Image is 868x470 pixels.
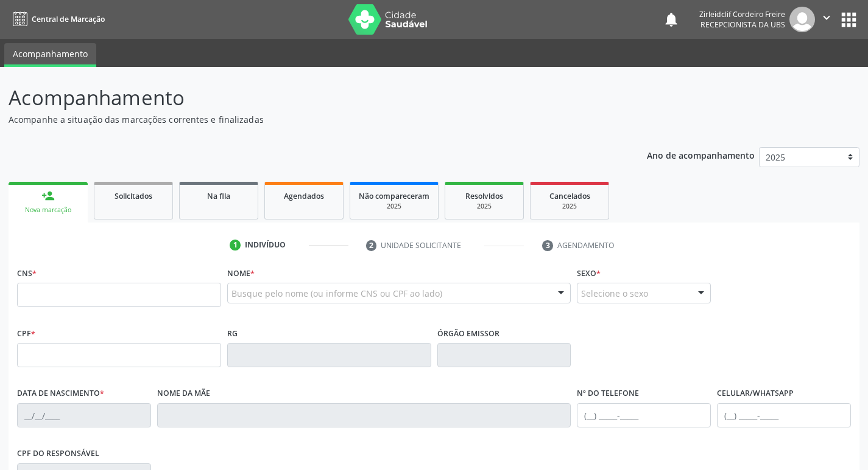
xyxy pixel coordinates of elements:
[581,287,648,300] span: Selecione o sexo
[717,403,851,427] input: (__) _____-_____
[157,384,210,403] label: Nome da mãe
[41,189,55,202] div: person_add
[454,202,515,211] div: 2025
[9,113,604,126] p: Acompanhe a situação das marcações correntes e finalizadas
[647,147,755,162] p: Ano de acompanhamento
[465,191,503,201] span: Resolvidos
[17,444,99,463] label: CPF do responsável
[9,9,105,29] a: Central de Marcação
[359,191,429,201] span: Não compareceram
[284,191,324,201] span: Agendados
[32,14,105,24] span: Central de Marcação
[699,9,785,19] div: Zirleidclif Cordeiro Freire
[700,19,785,30] span: Recepcionista da UBS
[17,264,37,283] label: CNS
[227,324,238,343] label: RG
[359,202,429,211] div: 2025
[437,324,499,343] label: Órgão emissor
[663,11,680,28] button: notifications
[577,403,711,427] input: (__) _____-_____
[539,202,600,211] div: 2025
[4,43,96,67] a: Acompanhamento
[838,9,859,30] button: apps
[115,191,152,201] span: Solicitados
[17,324,35,343] label: CPF
[231,287,442,300] span: Busque pelo nome (ou informe CNS ou CPF ao lado)
[17,384,104,403] label: Data de nascimento
[717,384,794,403] label: Celular/WhatsApp
[227,264,255,283] label: Nome
[820,11,833,24] i: 
[577,384,639,403] label: Nº do Telefone
[549,191,590,201] span: Cancelados
[789,7,815,32] img: img
[230,240,241,251] div: 1
[577,264,601,283] label: Sexo
[17,206,79,215] div: Nova marcação
[9,83,604,113] p: Acompanhamento
[815,7,838,32] button: 
[207,191,230,201] span: Na fila
[245,240,286,251] div: Indivíduo
[17,403,151,427] input: __/__/____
